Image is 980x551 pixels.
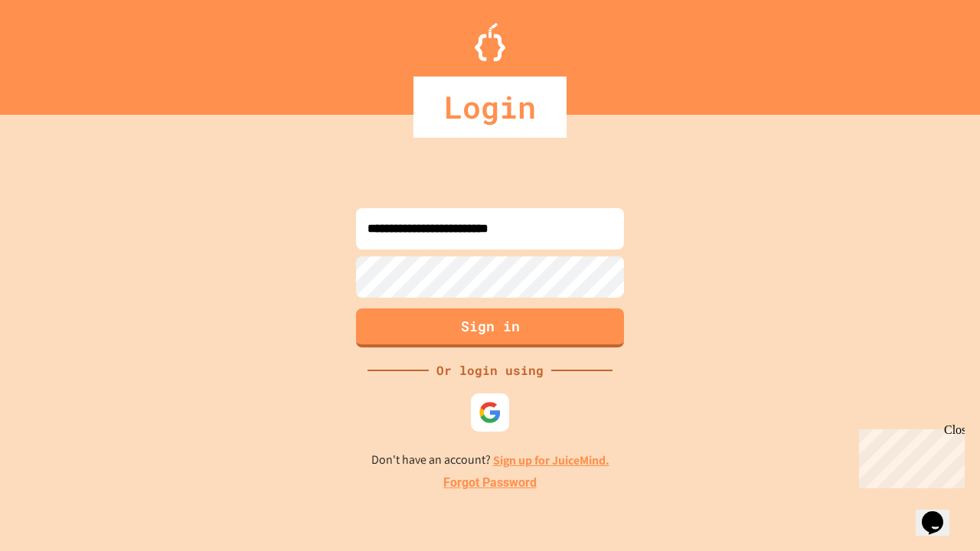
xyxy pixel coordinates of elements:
img: Logo.svg [475,23,505,61]
img: google-icon.svg [479,401,501,424]
button: Sign in [356,308,624,347]
a: Sign up for JuiceMind. [493,452,609,468]
div: Or login using [429,361,551,380]
iframe: chat widget [916,490,965,536]
p: Don't have an account? [371,451,609,470]
div: Login [413,77,567,138]
a: Forgot Password [443,474,537,492]
div: Chat with us now!Close [6,6,106,97]
iframe: chat widget [853,423,965,488]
